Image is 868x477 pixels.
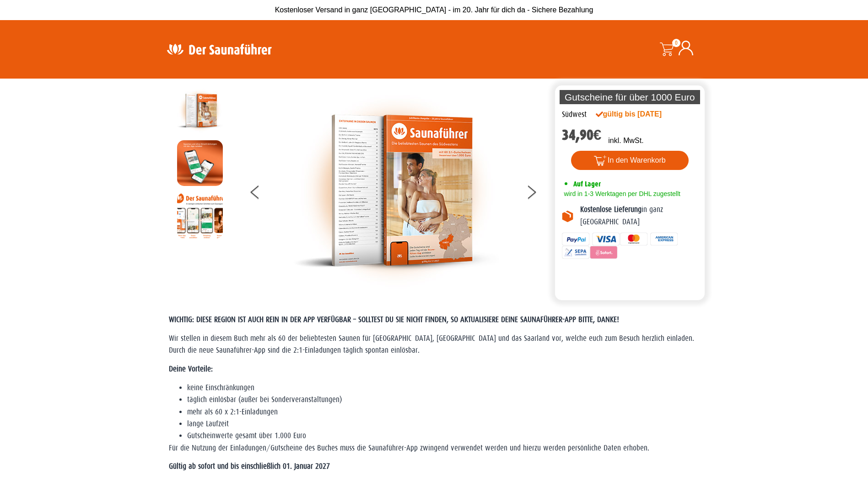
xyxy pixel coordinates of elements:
[593,127,602,143] span: €
[562,127,602,143] bdi: 34,90
[580,205,642,214] b: Kostenlose Lieferung
[571,151,689,170] button: In den Warenkorb
[187,430,700,442] li: Gutscheinwerte gesamt über 1.000 Euro
[562,109,587,121] div: Südwest
[580,204,698,228] p: in ganz [GEOGRAPHIC_DATA]
[560,90,701,104] p: Gutscheine für über 1000 Euro
[608,135,643,146] p: inkl. MwSt.
[169,334,694,355] span: Wir stellen in diesem Buch mehr als 60 der beliebtesten Saunen für [GEOGRAPHIC_DATA], [GEOGRAPHIC...
[573,180,601,188] span: Auf Lager
[187,382,700,394] li: keine Einschränkungen
[187,406,700,418] li: mehr als 60 x 2:1-Einladungen
[187,418,700,430] li: lange Laufzeit
[177,193,223,238] img: Anleitung7tn
[169,442,700,454] p: Für die Nutzung der Einladungen/Gutscheine des Buches muss die Saunaführer-App zwingend verwendet...
[562,190,680,197] span: wird in 1-3 Werktagen per DHL zugestellt
[169,365,213,373] strong: Deine Vorteile:
[275,6,593,14] span: Kostenloser Versand in ganz [GEOGRAPHIC_DATA] - im 20. Jahr für dich da - Sichere Bezahlung
[187,394,700,406] li: täglich einlösbar (außer bei Sonderveranstaltungen)
[177,140,223,186] img: MOCKUP-iPhone_regional
[672,39,680,47] span: 0
[177,88,223,133] img: der-saunafuehrer-2025-suedwest
[596,109,682,120] div: gültig bis [DATE]
[169,315,619,324] span: WICHTIG: DIESE REGION IST AUCH REIN IN DER APP VERFÜGBAR – SOLLTEST DU SIE NICHT FINDEN, SO AKTUA...
[169,462,330,471] strong: Gültig ab sofort und bis einschließlich 01. Januar 2027
[293,88,499,293] img: der-saunafuehrer-2025-suedwest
